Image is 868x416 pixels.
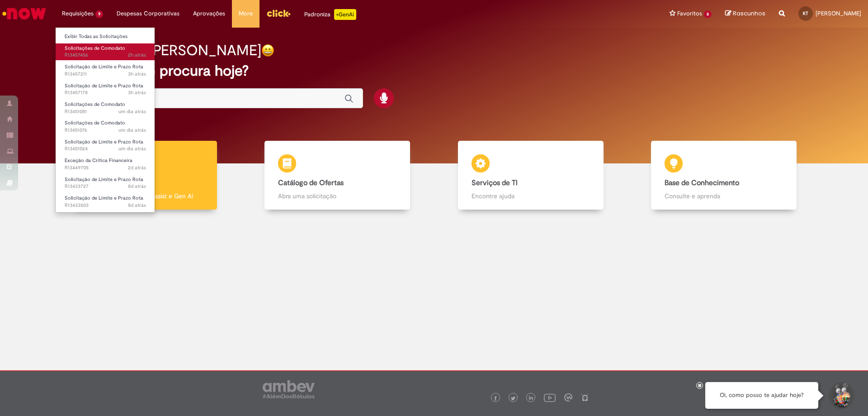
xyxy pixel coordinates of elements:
img: logo_footer_youtube.png [544,392,556,403]
span: Solicitação de Limite e Prazo Rota [65,176,143,183]
span: Despesas Corporativas [117,9,179,18]
img: logo_footer_facebook.png [493,396,498,401]
a: Aberto R13451081 : Solicitações de Comodato [56,100,155,116]
span: Solicitações de Comodato [65,101,125,108]
img: ServiceNow [1,5,47,23]
a: Catálogo de Ofertas Abra uma solicitação [241,141,434,210]
span: [PERSON_NAME] [816,10,861,17]
span: R13451076 [65,127,146,134]
span: R13457211 [65,71,146,78]
span: 2d atrás [128,164,146,171]
img: happy-face.png [261,44,274,57]
a: Aberto R13457456 : Solicitações de Comodato [56,43,155,60]
a: Aberto R13433503 : Solicitação de Limite e Prazo Rota [56,193,155,210]
time: 26/08/2025 16:51:22 [128,164,146,171]
time: 27/08/2025 09:33:45 [118,127,146,134]
span: Solicitações de Comodato [65,45,125,52]
a: Aberto R13451076 : Solicitações de Comodato [56,118,155,135]
a: Serviços de TI Encontre ajuda [434,141,627,210]
span: 8d atrás [128,202,146,209]
b: Serviços de TI [472,178,518,187]
span: R13457456 [65,52,146,59]
img: logo_footer_twitter.png [511,396,515,401]
span: R13433503 [65,202,146,209]
img: logo_footer_naosei.png [581,393,589,402]
span: Solicitação de Limite e Prazo Rota [65,195,143,201]
span: R13433727 [65,183,146,190]
span: More [239,9,253,18]
a: Base de Conhecimento Consulte e aprenda [627,141,821,210]
time: 28/08/2025 11:31:26 [128,71,146,77]
b: Catálogo de Ofertas [278,178,344,187]
span: um dia atrás [118,145,146,152]
b: Base de Conhecimento [665,178,739,187]
span: Solicitação de Limite e Prazo Rota [65,82,143,89]
time: 20/08/2025 17:05:34 [128,183,146,190]
a: Aberto R13457178 : Solicitação de Limite e Prazo Rota [56,81,155,98]
span: Aprovações [193,9,225,18]
img: logo_footer_ambev_rotulo_gray.png [263,380,315,398]
span: 6 [704,10,712,18]
span: Exceção da Crítica Financeira [65,157,132,164]
span: um dia atrás [118,108,146,115]
span: 8d atrás [128,183,146,190]
span: R13449705 [65,164,146,172]
span: 2h atrás [128,52,146,58]
span: R13451081 [65,108,146,115]
a: Tirar dúvidas Tirar dúvidas com Lupi Assist e Gen Ai [47,141,241,210]
p: Encontre ajuda [472,191,590,201]
span: Favoritos [677,9,702,18]
a: Aberto R13433727 : Solicitação de Limite e Prazo Rota [56,175,155,191]
time: 28/08/2025 12:00:20 [128,52,146,58]
img: logo_footer_workplace.png [564,393,572,402]
time: 27/08/2025 09:28:08 [118,145,146,152]
ul: Requisições [55,27,155,213]
img: logo_footer_linkedin.png [529,396,533,401]
span: Solicitação de Limite e Prazo Rota [65,63,143,70]
div: Padroniza [304,9,356,20]
span: KT [803,10,808,16]
span: R13451024 [65,145,146,153]
span: Solicitações de Comodato [65,120,125,126]
span: R13457178 [65,89,146,96]
span: Solicitação de Limite e Prazo Rota [65,139,143,145]
button: Iniciar Conversa de Suporte [827,382,854,409]
span: Rascunhos [733,9,765,18]
a: Aberto R13449705 : Exceção da Crítica Financeira [56,156,155,172]
p: Consulte e aprenda [665,191,783,201]
a: Aberto R13451024 : Solicitação de Limite e Prazo Rota [56,137,155,154]
span: 9 [95,10,103,18]
a: Exibir Todas as Solicitações [56,32,155,42]
h2: Boa tarde, [PERSON_NAME] [78,43,261,58]
a: Aberto R13457211 : Solicitação de Limite e Prazo Rota [56,62,155,79]
time: 28/08/2025 11:27:54 [128,89,146,96]
span: 3h atrás [128,71,146,77]
p: +GenAi [334,9,356,20]
span: Requisições [62,9,94,18]
img: click_logo_yellow_360x200.png [266,6,291,20]
div: Oi, como posso te ajudar hoje? [705,382,818,409]
h2: O que você procura hoje? [78,63,790,79]
time: 27/08/2025 09:34:25 [118,108,146,115]
a: Rascunhos [725,10,765,18]
span: 3h atrás [128,89,146,96]
p: Abra uma solicitação [278,191,396,201]
time: 20/08/2025 16:31:20 [128,202,146,209]
span: um dia atrás [118,127,146,134]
